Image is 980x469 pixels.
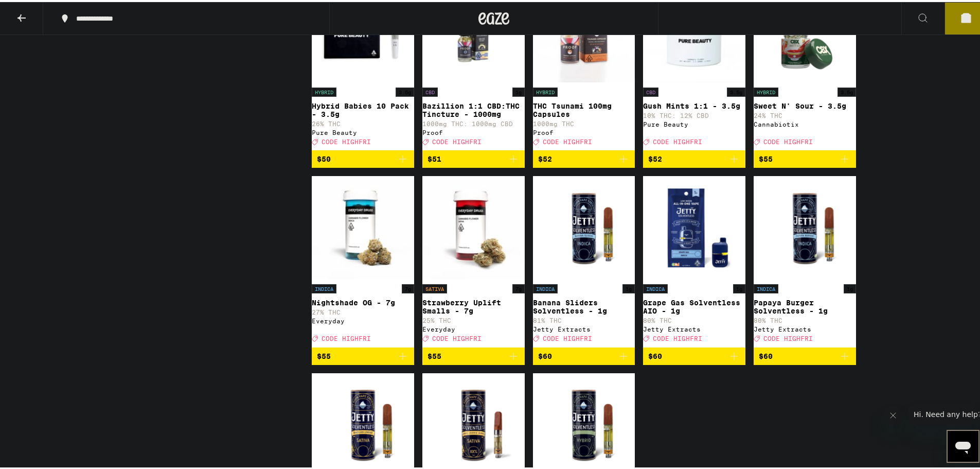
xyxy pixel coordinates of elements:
p: 3.5g [396,85,414,95]
p: 7g [512,282,525,291]
p: 1g [733,282,745,291]
p: 80% THC [643,315,745,322]
p: THC Tsunami 100mg Capsules [533,100,635,116]
p: 1000mg THC: 1000mg CBD [422,118,525,125]
p: Nightshade OG - 7g [312,297,414,305]
div: Pure Beauty [643,119,745,126]
p: 1g [622,282,635,291]
div: Cannabiotix [754,119,856,126]
p: 27% THC [312,307,414,314]
p: 24% THC [754,110,856,117]
p: CBD [422,85,438,95]
img: Everyday - Nightshade OG - 7g [312,174,414,277]
a: Open page for Papaya Burger Solventless - 1g from Jetty Extracts [754,174,856,345]
span: $51 [427,153,441,161]
span: CODE HIGHFRI [432,334,482,340]
button: Add to bag [643,345,745,363]
span: $52 [538,153,552,161]
a: Open page for Strawberry Uplift Smalls - 7g from Everyday [422,174,525,345]
span: $60 [538,350,552,358]
p: 10% THC: 12% CBD [643,110,745,117]
div: Proof [533,127,635,134]
span: $55 [759,153,773,161]
span: CODE HIGHFRI [653,334,702,340]
p: Gush Mints 1:1 - 3.5g [643,100,745,108]
p: Sweet N' Sour - 3.5g [754,100,856,108]
div: Pure Beauty [312,127,414,134]
span: $50 [317,153,331,161]
img: Jetty Extracts - Papaya Burger Solventless - 1g [754,174,856,277]
div: Everyday [422,324,525,331]
span: $55 [317,350,331,358]
p: 25% THC [422,315,525,322]
p: Grape Gas Solventless AIO - 1g [643,297,745,313]
p: HYBRID [533,85,558,95]
span: CODE HIGHFRI [322,334,371,340]
img: Everyday - Strawberry Uplift Smalls - 7g [422,174,525,277]
p: 26% THC [312,118,414,125]
button: Add to bag [643,148,745,166]
a: Open page for Nightshade OG - 7g from Everyday [312,174,414,345]
p: 80% THC [754,315,856,322]
div: Jetty Extracts [533,324,635,331]
p: 81% THC [533,315,635,322]
button: Add to bag [312,345,414,363]
img: Jetty Extracts - Banana Sliders Solventless - 1g [533,174,635,277]
span: $60 [648,350,662,358]
button: Add to bag [754,345,856,363]
div: Jetty Extracts [754,324,856,331]
a: Open page for Grape Gas Solventless AIO - 1g from Jetty Extracts [643,174,745,345]
p: INDICA [754,282,778,291]
button: Add to bag [754,148,856,166]
p: 1000mg THC [533,118,635,125]
span: CODE HIGHFRI [432,136,482,143]
span: CODE HIGHFRI [763,136,813,143]
span: CODE HIGHFRI [763,334,813,340]
p: INDICA [533,282,558,291]
p: 7g [402,282,414,291]
p: Hybrid Babies 10 Pack - 3.5g [312,100,414,116]
p: HYBRID [312,85,336,95]
div: Everyday [312,316,414,322]
span: CODE HIGHFRI [543,136,592,143]
p: HYBRID [754,85,778,95]
p: Papaya Burger Solventless - 1g [754,297,856,313]
p: CBD [643,85,658,95]
span: $52 [648,153,662,161]
p: Banana Sliders Solventless - 1g [533,297,635,313]
p: Bazillion 1:1 CBD:THC Tincture - 1000mg [422,100,525,116]
button: Add to bag [533,345,635,363]
button: Add to bag [533,148,635,166]
span: CODE HIGHFRI [543,334,592,340]
button: Add to bag [312,148,414,166]
button: Add to bag [422,148,525,166]
p: 3.5g [727,85,745,95]
p: 3.5g [838,85,856,95]
img: Jetty Extracts - Grape Gas Solventless AIO - 1g [643,174,745,277]
div: Proof [422,127,525,134]
span: Hi. Need any help? [6,7,74,15]
span: $60 [759,350,773,358]
iframe: Message from company [907,401,979,424]
a: Open page for Banana Sliders Solventless - 1g from Jetty Extracts [533,174,635,345]
p: Strawberry Uplift Smalls - 7g [422,297,525,313]
iframe: Close message [883,403,903,424]
p: 1g [844,282,856,291]
span: CODE HIGHFRI [322,136,371,143]
span: $55 [427,350,441,358]
span: 2 [965,14,968,20]
button: Add to bag [422,345,525,363]
iframe: Button to launch messaging window [947,428,979,461]
p: 1g [512,85,525,95]
span: CODE HIGHFRI [653,136,702,143]
p: SATIVA [422,282,447,291]
div: Jetty Extracts [643,324,745,331]
p: INDICA [312,282,336,291]
p: INDICA [643,282,668,291]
